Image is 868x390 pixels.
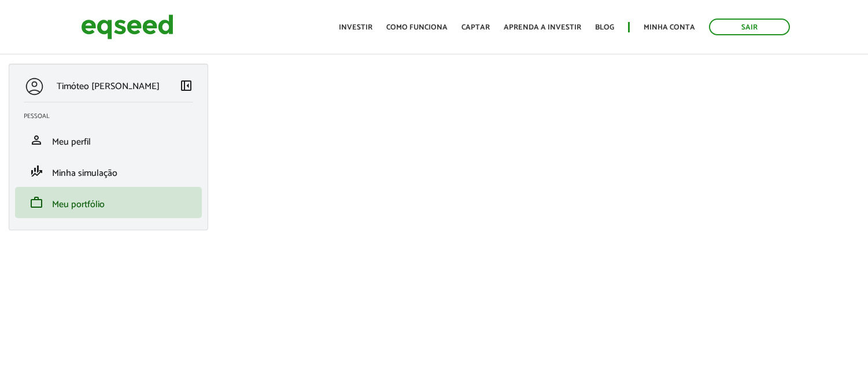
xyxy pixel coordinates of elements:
[81,12,173,42] img: EqSeed
[29,133,43,147] span: person
[595,24,614,31] a: Blog
[29,196,43,209] span: work
[644,24,695,31] a: Minha conta
[52,165,117,181] span: Minha simulação
[52,134,91,150] span: Meu perfil
[386,24,448,31] a: Como funciona
[15,187,202,218] li: Meu portfólio
[15,124,202,156] li: Meu perfil
[24,196,193,209] a: workMeu portfólio
[504,24,581,31] a: Aprenda a investir
[15,156,202,187] li: Minha simulação
[29,164,43,178] span: finance_mode
[179,79,193,95] a: Colapsar menu
[709,19,790,35] a: Sair
[57,81,160,92] p: Timóteo [PERSON_NAME]
[24,164,193,178] a: finance_modeMinha simulação
[24,133,193,147] a: personMeu perfil
[24,113,202,120] h2: Pessoal
[52,197,105,212] span: Meu portfólio
[461,24,490,31] a: Captar
[179,79,193,93] span: left_panel_close
[339,24,372,31] a: Investir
